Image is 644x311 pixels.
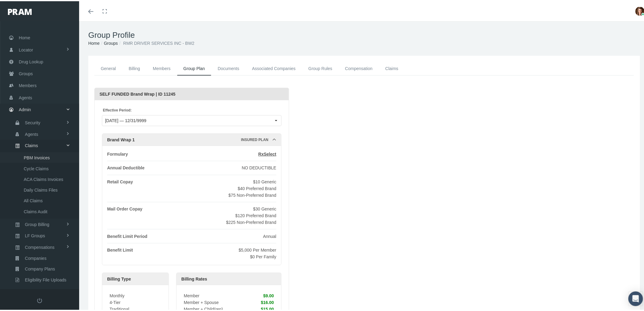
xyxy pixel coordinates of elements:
[24,173,63,183] span: ACA Claims Invoices
[19,79,37,90] span: Members
[107,163,145,170] div: Annual Deductible
[229,192,276,196] span: $75 Non-Preferred Brand
[181,272,276,284] div: Billing Rates
[25,284,40,295] span: Content
[25,274,66,284] span: Eligibility File Uploads
[19,31,30,42] span: Home
[258,150,276,155] span: RxSelect
[24,162,49,173] span: Cycle Claims
[184,298,219,305] div: Member + Spouse
[253,178,276,183] span: $10 Generic
[211,61,246,74] a: Documents
[94,61,122,74] a: General
[184,291,199,298] div: Member
[24,151,50,162] span: PBM Invoices
[110,291,161,298] div: Monthly
[25,263,55,273] span: Company Plans
[107,204,142,224] div: Mail Order Copay
[628,290,643,305] div: Open Intercom Messenger
[177,61,212,74] a: Group Plan
[8,8,32,14] img: PRAM_20_x_78.png
[88,29,640,39] h1: Group Profile
[24,184,58,194] span: Daily Claims Files
[107,246,133,259] div: Benefit Limit
[379,61,405,74] a: Claims
[88,40,100,44] a: Home
[122,61,146,74] a: Billing
[25,139,38,150] span: Claims
[263,233,276,238] span: Annual
[25,218,49,228] span: Group Billing
[25,128,38,138] span: Agents
[250,253,276,258] span: $0 Per Family
[339,61,379,74] a: Compensation
[235,212,276,217] span: $120 Preferred Brand
[24,194,43,205] span: All Claims
[19,91,32,102] span: Agents
[261,298,274,305] div: $16.00
[107,150,128,156] div: Formulary
[100,87,284,99] div: SELF FUNDED Brand Wrap | ID 11245
[25,229,45,240] span: LF Groups
[25,116,40,127] span: Security
[271,114,281,125] div: Select
[263,291,274,298] div: $9.00
[241,133,272,145] div: Insured Plan
[239,246,276,251] span: $5,000 Per Member
[107,177,133,197] div: Retail Copay
[19,103,31,114] span: Admin
[302,61,339,74] a: Group Rules
[253,205,276,210] span: $30 Generic
[19,55,43,66] span: Drug Lookup
[107,272,164,284] div: Billing Type
[24,205,47,216] span: Claims Audit
[246,61,302,74] a: Associated Companies
[146,61,177,74] a: Members
[103,106,282,112] span: Effective Period:
[123,40,194,44] span: RMR DRIVER SERVICES INC - BW2
[19,67,33,78] span: Groups
[107,232,147,239] div: Benefit Limit Period
[110,298,161,305] div: 4-Tier
[242,164,276,169] span: NO DEDUCTIBLE
[104,40,118,44] a: Groups
[107,133,241,145] div: Brand Wrap 1
[226,219,276,224] span: $225 Non-Preferred Brand
[25,252,47,262] span: Companies
[238,185,276,190] span: $40 Preferred Brand
[25,241,54,251] span: Compensations
[19,43,33,55] span: Locator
